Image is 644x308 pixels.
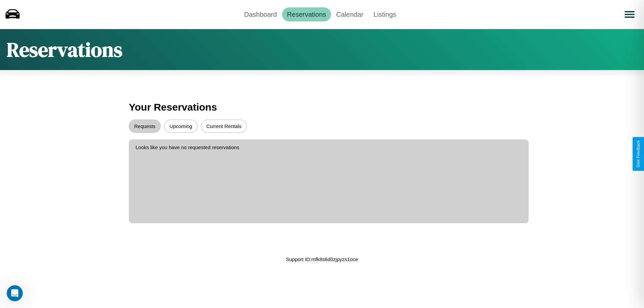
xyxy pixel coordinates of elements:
[164,120,198,133] button: Upcoming
[129,120,161,133] button: Requests
[129,98,515,116] h3: Your Reservations
[7,285,23,301] iframe: Intercom live chat
[286,255,358,264] p: Support ID: mfk8s6d0zjpyzs1oce
[201,120,247,133] button: Current Rentals
[636,140,641,168] div: Give Feedback
[331,7,368,21] a: Calendar
[368,7,401,21] a: Listings
[136,143,522,152] p: Looks like you have no requested reservations
[620,5,639,24] button: Open menu
[282,7,331,21] a: Reservations
[239,7,282,21] a: Dashboard
[7,36,122,63] h1: Reservations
